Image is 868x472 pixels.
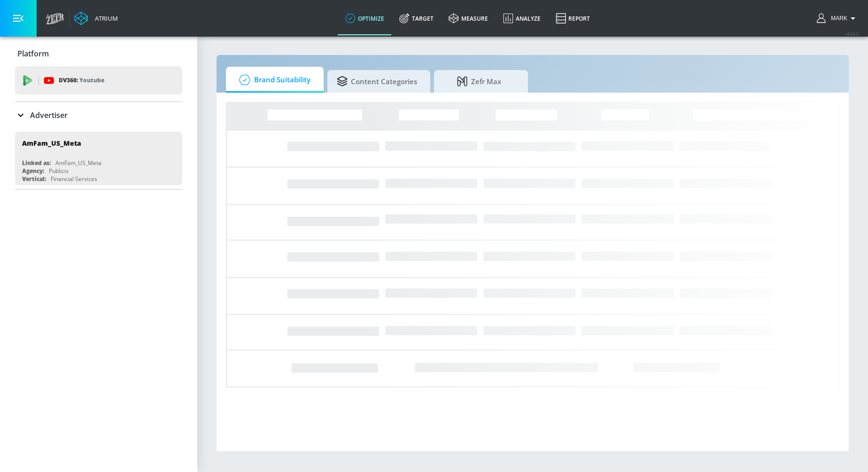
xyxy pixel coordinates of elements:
[91,14,118,23] div: Atrium
[17,48,49,59] p: Platform
[59,75,104,86] p: DV360:
[49,167,69,175] div: Publicis
[496,1,548,35] a: Analyze
[30,110,68,120] p: Advertiser
[22,139,81,148] div: AmFam_US_Meta
[74,11,118,25] a: Atrium
[15,40,182,67] div: Platform
[392,1,441,35] a: Target
[22,175,46,183] div: Vertical:
[337,70,417,93] span: Content Categories
[51,175,97,183] div: Financial Services
[845,31,859,36] span: v 4.24.0
[443,70,515,93] span: Zefr Max
[817,13,859,24] button: Mark
[235,69,310,91] span: Brand Suitability
[79,75,104,85] p: Youtube
[15,132,182,185] div: AmFam_US_MetaLinked as:AmFam_US_MetaAgency:PublicisVertical:Financial Services
[338,1,392,35] a: optimize
[22,167,44,175] div: Agency:
[548,1,597,35] a: Report
[15,102,182,128] div: Advertiser
[441,1,496,35] a: measure
[55,159,101,167] div: AmFam_US_Meta
[22,159,51,167] div: Linked as:
[15,66,182,94] div: DV360: Youtube
[827,15,847,22] span: login as: mark.kawakami@zefr.com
